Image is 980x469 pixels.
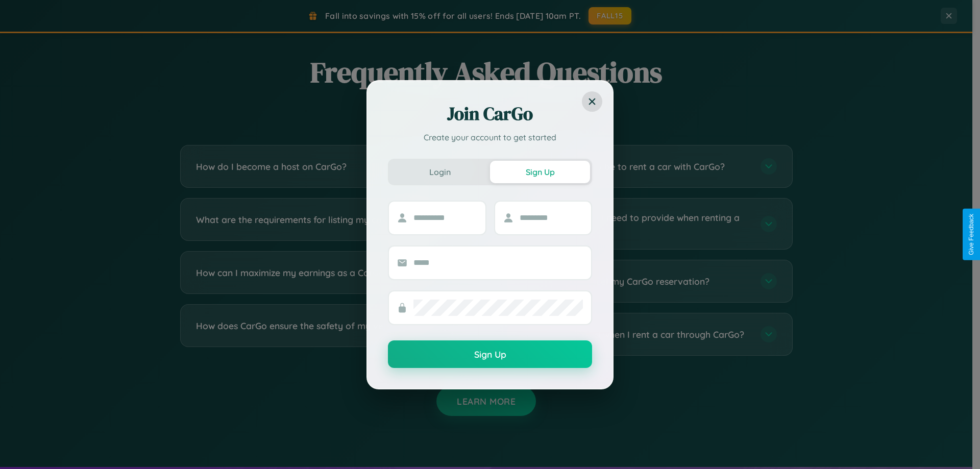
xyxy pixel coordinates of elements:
[388,102,592,126] h2: Join CarGo
[490,161,590,183] button: Sign Up
[968,214,975,255] div: Give Feedback
[390,161,490,183] button: Login
[388,131,592,143] p: Create your account to get started
[388,340,592,368] button: Sign Up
